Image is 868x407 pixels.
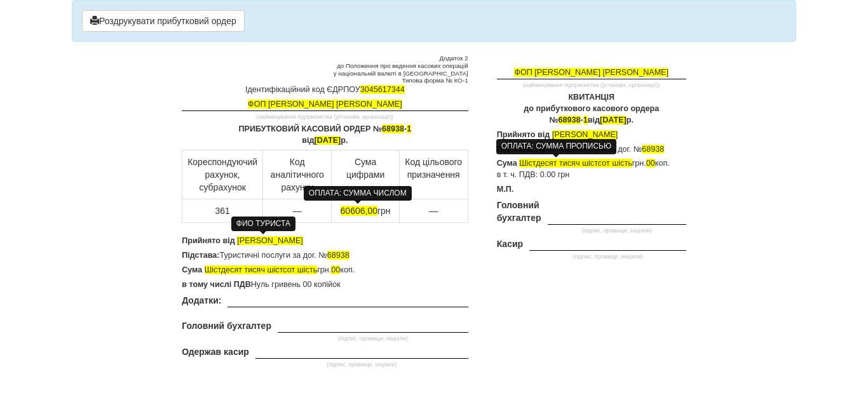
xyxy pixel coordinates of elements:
[548,227,686,234] small: (підпис, прізвище, ініціали)
[182,150,263,199] td: Кореспондуючий рахунок, субрахунок
[600,116,627,124] span: [DATE]
[237,236,303,245] span: [PERSON_NAME]
[182,319,278,345] th: Головний бухгалтер
[182,279,468,291] p: Нуль гривень 00 копійок
[182,265,202,274] b: Сума
[248,100,402,109] span: ФОП [PERSON_NAME] [PERSON_NAME]
[360,85,405,94] span: 3045617344
[182,251,219,260] b: Підстава:
[497,237,529,264] th: Касир
[182,250,468,262] p: Туристичні послуги за дог. №
[497,185,514,194] b: М.П.
[331,265,340,274] span: 00
[315,136,341,145] span: [DATE]
[182,294,227,320] th: Додатки:
[497,82,686,89] small: (найменування підприємства (установи, організації))
[278,335,468,342] small: (підпис, прізвище, ініціали)
[496,139,616,154] div: ОПЛАТА: СУММА ПРОПИСЬЮ
[182,199,263,222] td: 361
[559,116,581,124] span: 68938
[231,217,295,231] div: ФИО ТУРИСТА
[382,124,404,133] span: 68938
[497,159,517,168] b: Сума
[407,124,411,133] span: 1
[182,55,468,84] small: Додаток 2 до Положення про ведення касових операцій у національній валюті в [GEOGRAPHIC_DATA] Тип...
[304,186,412,201] div: ОПЛАТА: СУММА ЧИСЛОМ
[497,158,686,181] p: грн. коп. в т. ч. ПДВ: 0.00 грн
[341,206,377,216] span: 60606,00
[182,265,468,276] p: грн. коп.
[399,199,468,222] td: —
[497,130,550,139] b: Прийнято від
[182,84,468,96] p: Ідентифікаційний код ЄДРПОУ
[182,345,255,371] th: Одержав касир
[519,159,632,168] span: Шістдесят тисяч шістсот шість
[497,92,686,126] p: КВИТАНЦІЯ до прибуткового касового ордера № - від р.
[263,199,332,222] td: —
[332,150,399,199] td: Сума цифрами
[182,236,235,245] b: Прийнято від
[327,251,349,260] span: 68938
[255,361,468,368] small: (підпис, прізвище, ініціали)
[552,130,618,139] span: [PERSON_NAME]
[514,68,668,77] span: ФОП [PERSON_NAME] [PERSON_NAME]
[529,253,686,260] small: (підпис, прізвище, ініціали)
[583,116,588,124] span: 1
[82,10,245,32] button: Роздрукувати прибутковий ордер
[399,150,468,199] td: Код цільового призначення
[646,159,655,168] span: 00
[182,114,468,121] small: (найменування підприємства (установи, організації))
[205,265,318,274] span: Шістдесят тисяч шістсот шість
[182,280,251,289] b: в тому числі ПДВ
[182,124,468,147] p: ПРИБУТКОВИЙ КАСОВИЙ ОРДЕР № - від р.
[332,199,399,222] td: грн
[263,150,332,199] td: Код аналітичного рахунку
[642,145,664,154] span: 68938
[497,199,548,237] th: Головний бухгалтер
